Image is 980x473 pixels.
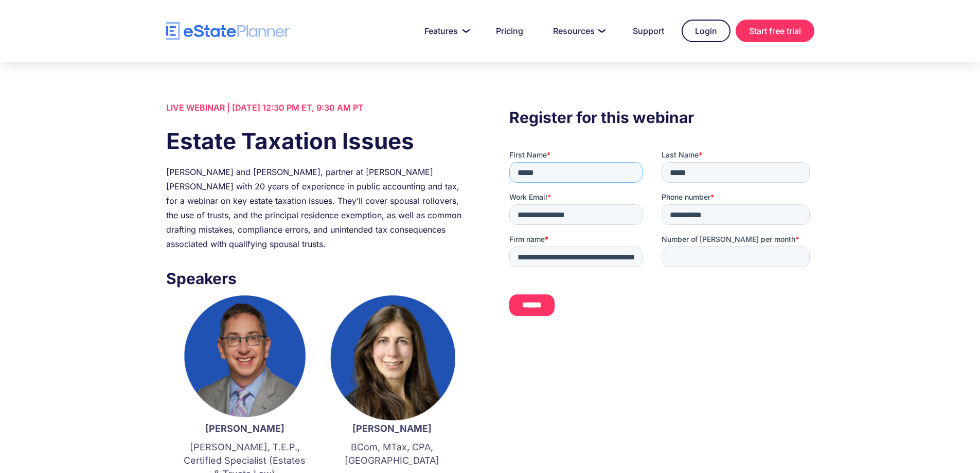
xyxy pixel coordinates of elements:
h1: Estate Taxation Issues [166,125,471,157]
a: Support [620,21,676,41]
a: Features [412,21,478,41]
a: Resources [541,21,615,41]
strong: [PERSON_NAME] [352,423,432,434]
h3: Register for this webinar [509,106,814,129]
div: [PERSON_NAME] and [PERSON_NAME], partner at [PERSON_NAME] [PERSON_NAME] with 20 years of experien... [166,165,471,251]
a: home [166,22,290,40]
h3: Speakers [166,267,471,290]
a: Start free trial [736,20,814,42]
p: BCom, MTax, CPA, [GEOGRAPHIC_DATA] [329,441,455,467]
a: Pricing [484,21,536,41]
strong: [PERSON_NAME] [205,423,284,434]
a: Login [682,20,730,42]
div: LIVE WEBINAR | [DATE] 12:30 PM ET, 9:30 AM PT [166,100,471,115]
iframe: Form 0 [509,150,814,325]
